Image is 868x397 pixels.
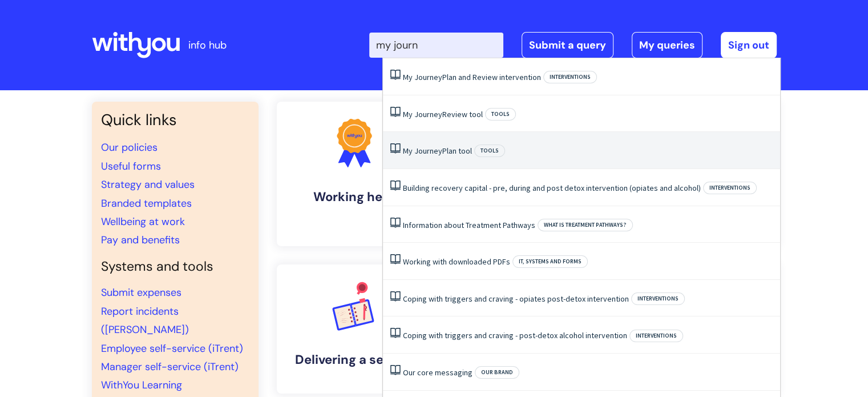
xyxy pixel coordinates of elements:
[101,159,161,173] a: Useful forms
[629,330,683,342] span: Interventions
[403,146,413,156] span: My
[403,146,472,156] a: My JourneyPlan tool
[512,255,588,268] span: IT, systems and forms
[101,111,249,129] h3: Quick links
[101,360,239,374] a: Manager self-service (iTrent)
[101,259,249,275] h4: Systems and tools
[101,141,158,154] a: Our policies
[543,71,597,83] span: Interventions
[631,292,685,305] span: Interventions
[403,256,510,267] a: Working with downloaded PDFs
[101,233,180,247] a: Pay and benefits
[414,72,442,82] span: Journey
[277,264,432,394] a: Delivering a service
[188,36,227,54] p: info hub
[414,109,442,119] span: Journey
[703,182,757,194] span: Interventions
[403,109,413,119] span: My
[403,367,473,378] a: Our core messaging
[369,32,777,58] div: | -
[538,219,633,231] span: What is Treatment Pathways?
[403,72,541,82] a: My JourneyPlan and Review intervention
[101,342,243,355] a: Employee self-service (iTrent)
[475,366,519,379] span: Our brand
[721,32,777,58] a: Sign out
[369,33,503,58] input: Search
[101,286,181,299] a: Submit expenses
[403,109,483,119] a: My JourneyReview tool
[522,32,613,58] a: Submit a query
[474,145,505,157] span: Tools
[403,72,413,82] span: My
[286,352,423,367] h4: Delivering a service
[632,32,703,58] a: My queries
[101,178,195,191] a: Strategy and values
[101,197,192,210] a: Branded templates
[485,108,516,121] span: Tools
[101,378,182,392] a: WithYou Learning
[403,294,629,304] a: Coping with triggers and craving - opiates post-detox intervention
[101,215,185,228] a: Wellbeing at work
[277,102,432,246] a: Working here
[101,304,189,336] a: Report incidents ([PERSON_NAME])
[403,330,627,340] a: Coping with triggers and craving - post-detox alcohol intervention
[286,190,423,204] h4: Working here
[414,146,442,156] span: Journey
[403,183,701,193] a: Building recovery capital - pre, during and post detox intervention (opiates and alcohol)
[403,220,535,230] a: Information about Treatment Pathways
